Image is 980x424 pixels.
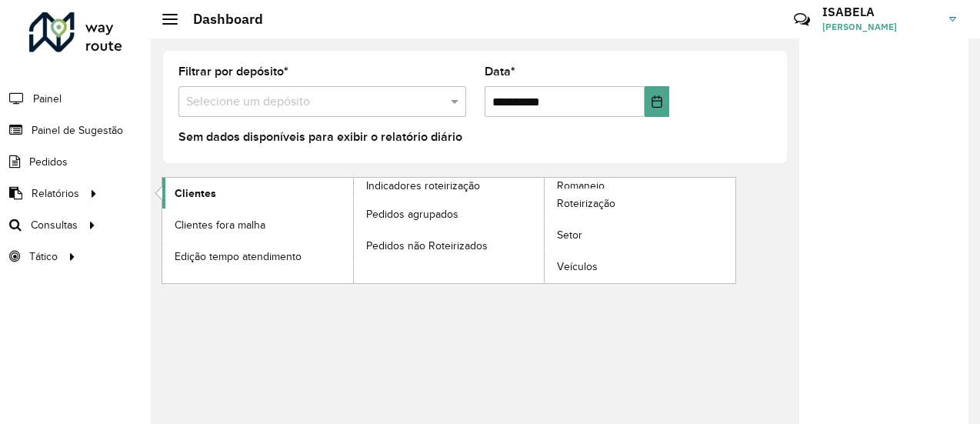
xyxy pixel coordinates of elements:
[557,227,582,243] span: Setor
[33,91,62,107] span: Painel
[162,209,353,240] a: Clientes fora malha
[175,185,216,202] span: Clientes
[557,259,598,275] span: Veículos
[162,178,353,209] a: Clientes
[645,86,669,117] button: Choose Date
[366,178,480,194] span: Indicadores roteirização
[178,128,462,146] label: Sem dados disponíveis para exibir o relatório diário
[162,178,545,283] a: Indicadores roteirização
[366,238,488,254] span: Pedidos não Roteirizados
[175,217,265,233] span: Clientes fora malha
[354,230,545,261] a: Pedidos não Roteirizados
[557,178,605,194] span: Romaneio
[32,122,123,139] span: Painel de Sugestão
[29,249,58,265] span: Tático
[32,185,79,202] span: Relatórios
[557,195,615,212] span: Roteirização
[785,3,818,36] a: Contato Rápido
[175,249,302,265] span: Edição tempo atendimento
[31,217,78,233] span: Consultas
[822,20,938,34] span: [PERSON_NAME]
[162,241,353,272] a: Edição tempo atendimento
[178,11,263,28] h2: Dashboard
[545,252,735,282] a: Veículos
[485,62,515,81] label: Data
[354,199,545,229] a: Pedidos agrupados
[354,178,736,283] a: Romaneio
[29,154,68,170] span: Pedidos
[545,220,735,251] a: Setor
[822,5,938,19] h3: ISABELA
[178,62,288,81] label: Filtrar por depósito
[366,206,458,222] span: Pedidos agrupados
[545,189,735,219] a: Roteirização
